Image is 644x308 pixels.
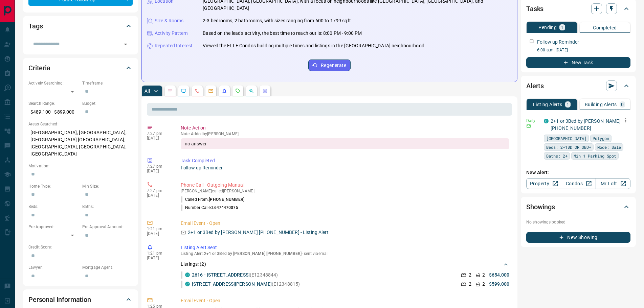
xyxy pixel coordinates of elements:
[147,136,171,141] p: [DATE]
[222,88,227,94] svg: Listing Alerts
[561,25,563,30] p: 1
[181,88,186,94] svg: Lead Browsing Activity
[526,199,630,215] div: Showings
[181,138,509,149] div: no answer
[203,30,362,37] p: Based on the lead's activity, the best time to reach out is: 8:00 PM - 9:00 PM
[585,102,617,107] p: Building Alerts
[537,47,630,53] p: 6:00 a.m. [DATE]
[489,281,509,288] p: $599,000
[82,80,133,86] p: Timeframe:
[188,229,329,236] p: 2+1 or 3Bed by [PERSON_NAME] [PHONE_NUMBER] - Listing Alert
[181,244,509,251] p: Listing Alert Sent
[147,188,171,193] p: 7:27 pm
[28,106,79,118] p: $489,100 - $899,000
[192,271,278,279] p: (E12348844)
[526,232,630,243] button: New Showing
[155,17,184,24] p: Size & Rooms
[526,124,531,128] svg: Email
[262,88,268,94] svg: Agent Actions
[181,220,509,227] p: Email Event - Open
[235,88,241,94] svg: Requests
[546,144,591,150] span: Beds: 2+1BD OR 3BD+
[181,189,509,193] p: [PERSON_NAME] called [PERSON_NAME]
[28,63,50,73] h2: Criteria
[181,251,509,256] p: Listing Alert : - sent via email
[121,40,130,49] button: Open
[147,193,171,198] p: [DATE]
[597,144,621,150] span: Mode: Sale
[147,131,171,136] p: 7:27 pm
[526,118,540,124] p: Daily
[526,80,544,91] h2: Alerts
[533,102,562,107] p: Listing Alerts
[593,25,617,30] p: Completed
[82,100,133,106] p: Budget:
[567,102,569,107] p: 1
[181,157,509,164] p: Task Completed
[596,178,630,189] a: Mr.Loft
[593,135,609,142] span: Polygon
[147,251,171,256] p: 1:21 pm
[28,291,133,308] div: Personal Information
[155,30,188,37] p: Activity Pattern
[28,121,133,127] p: Areas Searched:
[308,60,351,71] button: Regenerate
[82,264,133,270] p: Mortgage Agent:
[28,204,79,210] p: Beds:
[181,205,238,211] p: Number Called:
[147,164,171,169] p: 7:27 pm
[28,244,133,250] p: Credit Score:
[147,227,171,231] p: 1:21 pm
[469,271,471,279] p: 2
[469,281,471,288] p: 2
[82,224,133,230] p: Pre-Approval Amount:
[209,197,244,202] span: [PHONE_NUMBER]
[145,89,150,93] p: All
[168,88,173,94] svg: Notes
[526,1,630,17] div: Tasks
[546,135,586,142] span: [GEOGRAPHIC_DATA]
[544,119,549,123] div: condos.ca
[195,88,200,94] svg: Calls
[147,169,171,173] p: [DATE]
[192,281,300,288] p: (E12348815)
[181,258,509,270] div: Listings: (2)
[489,271,509,279] p: $654,000
[28,80,79,86] p: Actively Searching:
[526,3,543,14] h2: Tasks
[181,132,509,136] p: Note Added by [PERSON_NAME]
[526,219,630,225] p: No showings booked
[28,60,133,76] div: Criteria
[28,224,79,230] p: Pre-Approved:
[574,152,616,159] span: Min 1 Parking Spot
[204,251,302,256] span: 2+1 or 3Bed by [PERSON_NAME] [PHONE_NUMBER]
[203,42,424,49] p: Viewed the ELLE Condos building multiple times and listings in the [GEOGRAPHIC_DATA] neighbourhood
[561,178,596,189] a: Condos
[147,231,171,236] p: [DATE]
[208,88,214,94] svg: Emails
[28,18,133,34] div: Tags
[482,271,485,279] p: 2
[82,183,133,189] p: Min Size:
[181,124,509,132] p: Note Action
[546,152,568,159] span: Baths: 2+
[249,88,254,94] svg: Opportunities
[28,127,133,160] p: [GEOGRAPHIC_DATA], [GEOGRAPHIC_DATA], [GEOGRAPHIC_DATA] [GEOGRAPHIC_DATA], [GEOGRAPHIC_DATA], [GE...
[181,261,206,268] p: Listings: ( 2 )
[185,273,190,277] div: condos.ca
[214,205,238,210] span: 6474470075
[28,163,133,169] p: Motivation:
[28,264,79,270] p: Lawyer:
[482,281,485,288] p: 2
[526,57,630,68] button: New Task
[537,39,579,46] p: Follow up Reminder
[538,25,557,30] p: Pending
[28,294,91,305] h2: Personal Information
[621,102,624,107] p: 0
[155,42,193,49] p: Repeated Interest
[526,202,555,212] h2: Showings
[526,78,630,94] div: Alerts
[181,196,244,203] p: Called From:
[526,169,630,176] p: New Alert:
[526,178,561,189] a: Property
